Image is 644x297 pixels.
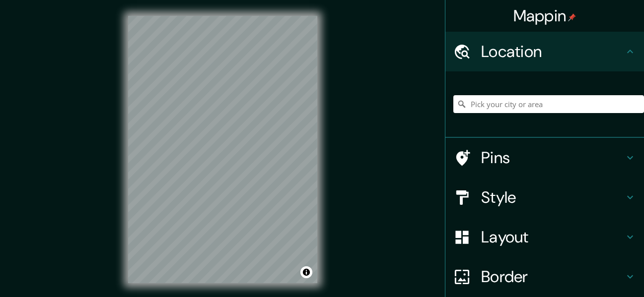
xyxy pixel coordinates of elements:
[445,178,644,217] div: Style
[568,13,576,21] img: pin-icon.png
[513,6,576,26] h4: Mappin
[481,148,624,168] h4: Pins
[556,258,633,286] iframe: Help widget launcher
[445,138,644,178] div: Pins
[300,266,312,278] button: Toggle attribution
[481,42,624,61] h4: Location
[445,257,644,297] div: Border
[128,16,317,283] canvas: Map
[445,217,644,257] div: Layout
[453,95,644,113] input: Pick your city or area
[481,227,624,247] h4: Layout
[481,267,624,287] h4: Border
[445,32,644,71] div: Location
[481,187,624,207] h4: Style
